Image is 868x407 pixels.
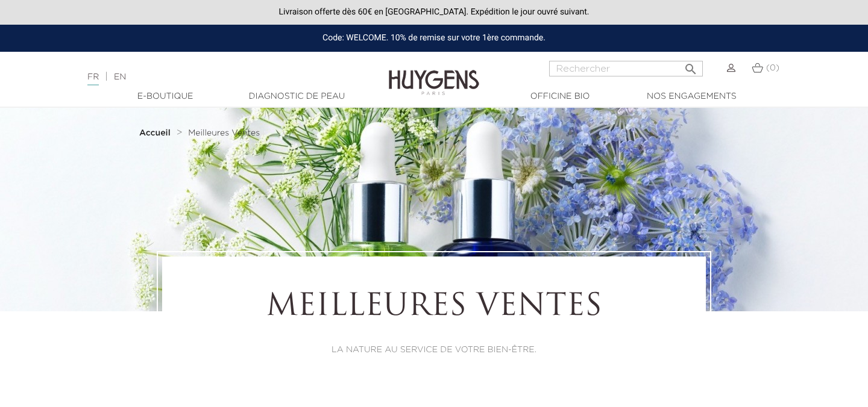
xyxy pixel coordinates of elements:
[188,128,260,138] a: Meilleures Ventes
[684,58,698,73] i: 
[87,73,99,85] a: FR
[188,129,260,137] span: Meilleures Ventes
[114,73,126,81] a: EN
[389,51,479,97] img: Huygens
[631,90,752,103] a: Nos engagements
[549,61,703,76] input: Rechercher
[500,90,620,103] a: Officine Bio
[81,70,353,84] div: |
[195,344,673,356] p: LA NATURE AU SERVICE DE VOTRE BIEN-ÊTRE.
[236,90,357,103] a: Diagnostic de peau
[105,90,225,103] a: E-Boutique
[680,57,702,73] button: 
[766,64,779,72] span: (0)
[139,129,171,137] strong: Accueil
[139,128,173,138] a: Accueil
[195,290,673,326] h1: Meilleures Ventes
